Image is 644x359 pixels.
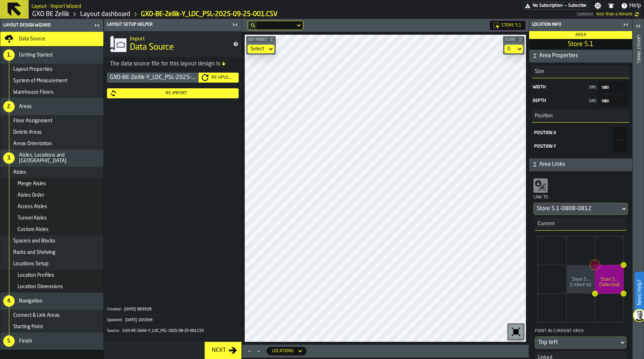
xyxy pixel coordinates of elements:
span: ) [595,99,597,103]
span: Position Y [534,144,556,149]
h3: title-section-Current [535,218,626,231]
span: Merge Aisles [18,181,46,187]
a: link-to-/wh/i/5fa160b1-7992-442a-9057-4226e3d2ae6d/import/layout/c2289acf-db0f-40b7-8b31-d8edf789... [141,10,278,18]
li: menu Delete Areas [0,127,103,138]
div: DropdownMenuValue-none [250,46,264,52]
span: : [119,329,120,333]
span: Getting Started [19,52,53,58]
li: menu Spacers and Blocks [0,235,103,247]
label: Need Help? [635,272,643,313]
span: Updated: [577,12,594,17]
div: DropdownMenuValue-none [248,45,274,53]
div: Point in current areaDropdownMenuValue-topLeft [535,328,626,349]
li: menu Racks and Shelving [0,247,103,258]
span: : [121,307,122,312]
input: input-value-Depth input-value-Depth [598,95,629,107]
li: menu Connect & Link Areas [0,310,103,321]
tspan: Store 5... [600,277,618,281]
span: cm [589,85,597,90]
span: Aisles, Locations and [GEOGRAPHIC_DATA] [19,152,101,164]
div: Re-Import [117,91,236,96]
li: menu Aisles Order [0,190,103,201]
h3: title-section-Size [532,65,629,78]
input: react-aria8370296931-:r25: react-aria8370296931-:r25: [613,141,627,153]
tspan: (Selected) [599,282,620,287]
span: Store 5.1 [531,40,631,48]
span: Starting Point [13,324,43,330]
header: Location Info [529,19,632,31]
span: Store 5.1 [501,23,521,28]
input: input-value-Width input-value-Width [598,81,629,93]
li: menu System of Measurement [0,75,103,87]
div: 5. [3,335,15,347]
button: button- [503,36,525,43]
li: menu Access Aisles [0,201,103,212]
div: Layout Design Wizard [2,23,92,28]
label: input-value-Depth [532,95,629,107]
li: menu Aisles, Locations and Bays [0,149,103,167]
div: Layout panel [636,33,641,357]
h3: title-section-Position [532,110,629,123]
label: button-toggle-Settings [591,2,604,9]
span: Area Links [539,160,631,169]
div: DropdownMenuValue-default-floor [507,46,513,52]
li: menu Navigation [0,292,103,310]
span: Aisles Order [18,192,44,198]
button: button- [246,36,276,43]
span: Delete Areas [13,129,42,135]
div: Layout Setup Helper [106,22,230,27]
header: Layout Design Wizard [0,19,103,32]
li: menu Starting Point [0,321,103,333]
li: menu Finish [0,333,103,350]
span: Navigation [19,298,43,304]
a: link-to-/wh/i/5fa160b1-7992-442a-9057-4226e3d2ae6d/designer [80,10,130,18]
div: Updated [107,318,125,323]
li: menu Areas Orientation [0,138,103,149]
button: button-Re-Import [107,88,239,98]
button: Minimize [254,348,263,355]
span: Depth [533,98,586,103]
div: DropdownMenuValue-topLeft [538,338,616,347]
div: 4. [3,295,15,307]
input: react-aria8370296931-:r23: react-aria8370296931-:r23: [613,127,627,139]
span: Layout Properties [13,67,53,72]
div: title-Data Source [104,31,241,57]
label: button-toggle-Help [618,1,644,10]
span: Width [533,85,586,90]
span: Help [629,1,641,10]
div: DropdownMenuValue-locations [267,347,307,355]
span: Area Properties [539,51,631,60]
span: Finish [19,338,32,344]
a: link-to-/wh/i/5fa160b1-7992-442a-9057-4226e3d2ae6d [32,10,69,18]
li: menu Layout Properties [0,64,103,75]
span: Access Aisles [18,204,47,210]
span: Size [532,69,544,74]
tspan: Store 5... [572,277,590,281]
li: menu Floor Assignment [0,115,103,127]
a: link-to-/wh/i/5fa160b1-7992-442a-9057-4226e3d2ae6d/pricing/ [523,2,588,10]
button: Source:GXO-BE-Zellik-Y_LOC_PSL-2025-09-25-001.CSV [107,326,239,336]
span: Racks and Shelving [13,250,55,255]
div: button-toolbar-undefined [507,323,525,340]
div: Point in current area [535,328,626,336]
label: react-aria8370296931-:r23: [533,127,628,139]
label: button-toggle-Notifications [605,2,618,9]
span: Locations Setup [13,261,49,267]
li: menu Location Dimensions [0,281,103,292]
li: menu Merge Aisles [0,178,103,190]
li: menu Areas [0,98,103,115]
div: 3. [3,152,15,164]
button: button-Re-Upload [199,73,239,83]
span: cm [589,98,597,103]
span: [DATE] 08:33:28 [124,307,151,312]
h2: Sub Title [31,2,81,9]
label: react-aria8370296931-:r25: [533,141,628,153]
button: Updated:[DATE] 10:53:04 [107,315,239,325]
div: The data source file for this layout design is [110,60,236,68]
span: Areas [19,104,32,109]
span: Spacers and Blocks [13,238,55,244]
span: Floor [504,38,517,42]
li: menu Tunnel Aisles [0,212,103,224]
span: Areas Orientation [13,141,52,147]
span: Subscribe [568,3,586,8]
